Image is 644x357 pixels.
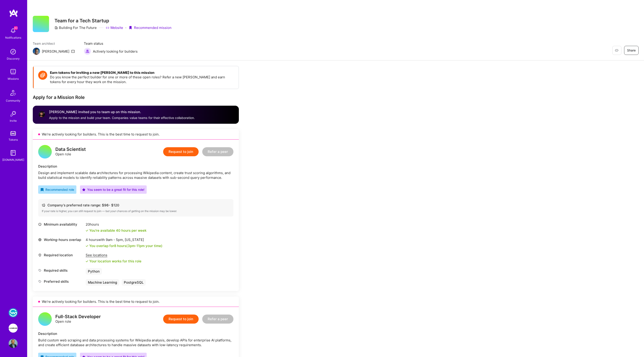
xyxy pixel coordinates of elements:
[49,116,195,120] div: Apply to the mission and build your team. Companies value teams for their effective collaboration.
[42,203,45,207] i: icon Cash
[14,26,18,30] span: 83
[38,331,233,336] div: Description
[38,222,83,227] div: Minimum availability
[86,259,141,264] div: Your location works for this role
[86,237,162,242] div: 4 hours with [US_STATE]
[38,170,233,180] div: Design and implement scalable data architectures for processing Wikipedia content, create trust s...
[10,118,17,123] div: Invite
[55,147,86,152] div: Data Scientist
[38,268,83,273] div: Required skills
[9,137,18,142] div: Tokens
[38,338,233,347] div: Build custom web scraping and data processing systems for Wikipedia analysis, develop APIs for en...
[33,94,239,100] div: Apply for a Mission Role
[86,245,88,247] i: icon Check
[33,41,75,46] span: Team architect
[202,315,233,324] button: Refer a peer
[9,47,18,56] img: discovery
[627,48,636,53] span: Share
[125,25,126,30] div: ·
[50,75,234,84] p: Do you know the perfect builder for one or more of these open roles? Refer a new [PERSON_NAME] an...
[54,18,172,23] h3: Team for a Tech Startup
[9,67,18,76] img: teamwork
[9,339,18,348] img: User Avatar
[7,308,19,317] a: WSC Sports: Real-Time Multilingual Captions
[55,147,86,156] div: Open role
[624,46,639,55] button: Share
[38,111,45,118] img: User profile
[38,253,42,257] i: icon Location
[129,25,172,30] div: Recommended mission
[33,296,239,307] div: We’re actively looking for builders. This is the best time to request to join.
[7,324,19,333] a: Langan: AI-Copilot for Environmental Site Assessment
[42,49,69,54] div: [PERSON_NAME]
[40,188,44,191] i: icon RecommendedBadge
[38,223,42,226] i: icon Clock
[9,26,18,35] img: bell
[615,49,618,52] i: icon EyeClosed
[86,228,146,233] div: You're available 40 hours per week
[86,229,88,232] i: icon Check
[38,280,42,283] i: icon Tag
[7,56,20,61] div: Discovery
[42,203,230,208] div: Company’s preferred rate range: $ 96 - $ 120
[106,25,123,30] a: Website
[129,26,132,30] i: icon PurpleRibbon
[93,49,138,54] span: Actively looking for builders
[49,109,195,115] div: [PERSON_NAME] invited you to team up on this mission.
[55,314,101,324] div: Open role
[9,308,18,317] img: WSC Sports: Real-Time Multilingual Captions
[71,49,75,53] i: icon Mail
[128,244,145,248] span: 3pm - 11pm
[10,131,16,135] img: tokens
[122,279,146,286] div: PostgreSQL
[40,187,74,192] div: Recommended role
[8,76,19,81] div: Missions
[2,157,24,162] div: [DOMAIN_NAME]
[42,209,230,213] div: If your rate is higher, you can still request to join — but your chances of getting on the missio...
[38,279,83,284] div: Preferred skills
[86,222,146,227] div: 20 hours
[86,268,102,275] div: Python
[55,314,101,319] div: Full-Stack Developer
[82,188,85,191] i: icon PurpleStar
[6,98,20,103] div: Community
[202,147,233,156] button: Refer a peer
[38,164,233,169] div: Description
[86,260,88,263] i: icon Check
[38,238,42,241] i: icon World
[33,129,239,140] div: We’re actively looking for builders. This is the best time to request to join.
[84,41,138,46] span: Team status
[54,25,97,30] div: Building For The Future
[5,35,21,40] div: Notifications
[38,237,83,242] div: Working-hours overlap
[163,315,199,324] button: Request to join
[84,48,91,55] img: Actively looking for builders
[38,253,83,257] div: Required location
[50,71,234,75] h4: Earn tokens for inviting a new [PERSON_NAME] to this mission
[89,243,162,248] div: You overlap for 8 hours ( your time)
[54,26,58,30] i: icon CompanyGray
[9,148,18,157] img: guide book
[38,269,42,272] i: icon Tag
[9,324,18,333] img: Langan: AI-Copilot for Environmental Site Assessment
[8,87,19,98] img: Community
[163,147,199,156] button: Request to join
[9,109,18,118] img: Invite
[38,71,47,80] img: Token icon
[82,187,144,192] div: You seem to be a great fit for this role!
[9,9,18,17] img: logo
[86,253,141,257] div: See locations
[86,279,119,286] div: Machine Learning
[7,339,19,348] a: User Avatar
[33,48,40,55] img: Team Architect
[105,238,125,242] span: 9am - 5pm ,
